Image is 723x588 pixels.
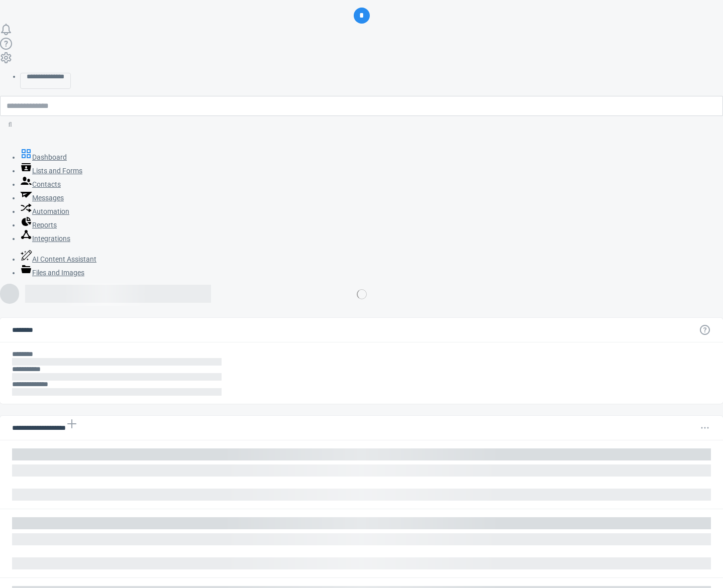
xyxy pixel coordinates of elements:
a: Contacts [20,180,61,188]
a: Lists and Forms [20,167,82,175]
a: Files and Images [20,269,84,277]
a: Integrations [20,234,70,243]
span: Dashboard [32,153,67,161]
span: Messages [32,194,64,202]
span: AI Content Assistant [32,255,96,263]
a: Automation [20,207,69,215]
a: Dashboard [20,153,67,161]
span: Automation [32,207,69,215]
a: Reports [20,221,57,229]
span: Files and Images [32,269,84,277]
span: Lists and Forms [32,167,82,175]
a: Messages [20,194,64,202]
span: Integrations [32,234,70,243]
span: Reports [32,221,57,229]
a: AI Content Assistant [20,255,96,263]
span: Contacts [32,180,61,188]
